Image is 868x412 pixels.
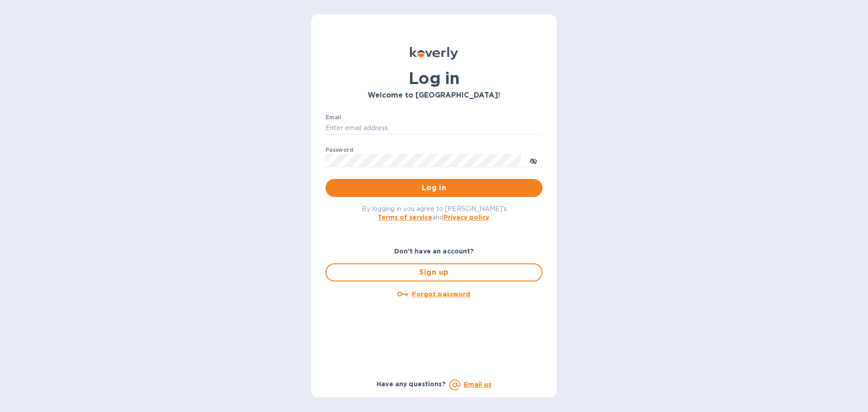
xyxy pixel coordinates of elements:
[325,179,542,197] button: Log in
[325,91,542,100] h3: Welcome to [GEOGRAPHIC_DATA]!
[334,267,534,278] span: Sign up
[325,115,341,120] label: Email
[377,214,432,221] a: Terms of service
[325,263,542,281] button: Sign up
[464,381,491,388] a: Email us
[325,147,353,153] label: Password
[325,69,542,88] h1: Log in
[410,47,458,60] img: Koverly
[333,183,535,193] span: Log in
[377,380,446,388] b: Have any questions?
[412,290,470,298] u: Forgot password
[394,248,474,255] b: Don't have an account?
[325,122,542,135] input: Enter email address
[524,151,542,169] button: toggle password visibility
[443,214,489,221] a: Privacy policy
[362,205,507,221] span: By logging in you agree to [PERSON_NAME]'s and .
